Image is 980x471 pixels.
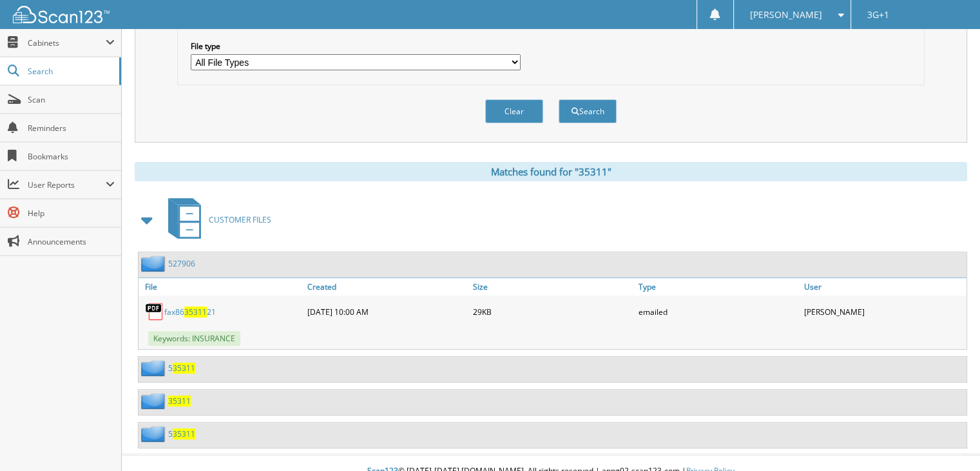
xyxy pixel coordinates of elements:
a: CUSTOMER FILES [160,194,271,245]
span: Search [28,66,113,77]
img: folder2.png [141,393,168,409]
span: Bookmarks [28,151,115,162]
img: folder2.png [141,256,168,272]
div: 29KB [470,299,635,325]
a: User [801,278,966,296]
span: Reminders [28,123,115,134]
a: 527906 [168,258,195,269]
div: Matches found for "35311" [135,162,967,181]
div: [PERSON_NAME] [801,299,966,325]
button: Clear [485,99,543,123]
span: [PERSON_NAME] [750,11,822,19]
img: PDF.png [145,302,164,321]
a: File [139,278,304,296]
span: Keywords: INSURANCE [148,331,240,346]
a: Created [304,278,470,296]
span: 35311 [173,363,195,374]
button: Search [559,99,617,123]
span: Announcements [28,236,115,247]
a: Size [470,278,635,296]
img: scan123-logo-white.svg [13,6,110,23]
a: Type [635,278,801,296]
img: folder2.png [141,360,168,376]
span: Cabinets [28,37,106,48]
span: User Reports [28,179,106,190]
span: 35311 [173,428,195,439]
span: CUSTOMER FILES [209,214,271,225]
span: Help [28,208,115,219]
span: 3G+1 [867,11,889,19]
span: Scan [28,94,115,105]
iframe: Chat Widget [916,409,980,471]
div: emailed [635,299,801,325]
span: 35311 [184,306,207,317]
div: [DATE] 10:00 AM [304,299,470,325]
a: 535311 [168,363,195,374]
a: 35311 [168,396,191,406]
img: folder2.png [141,426,168,442]
a: fax863531121 [164,306,216,317]
a: 535311 [168,428,195,439]
label: File type [191,41,521,52]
